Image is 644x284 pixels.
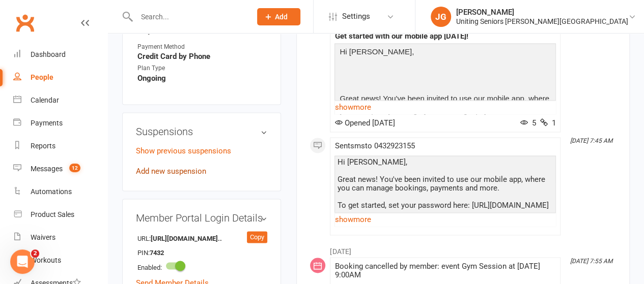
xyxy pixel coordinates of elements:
a: Workouts [13,249,107,272]
div: Dashboard [31,50,66,58]
i: [DATE] 7:55 AM [570,257,612,264]
li: Enabled: [136,258,267,274]
div: People [31,73,53,81]
div: Copy [247,231,267,243]
strong: Ongoing [137,74,267,83]
a: Messages 12 [13,157,107,180]
a: Clubworx [12,10,38,36]
li: PIN: [136,245,267,259]
div: Automations [31,187,72,196]
a: Calendar [13,89,107,112]
a: Reports [13,135,107,157]
span: 1 [540,118,556,128]
p: Hi [PERSON_NAME], [337,46,553,60]
h3: Suspensions [136,126,267,137]
strong: Credit Card by Phone [137,52,267,61]
li: [DATE] [310,240,617,257]
div: JG [431,7,451,27]
span: Opened [DATE] [334,118,395,128]
div: Plan Type [137,64,221,73]
a: Payments [13,112,107,135]
strong: [URL][DOMAIN_NAME].. [151,234,222,244]
a: Show previous suspensions [136,146,231,155]
a: Add new suspension [136,167,206,176]
a: Automations [13,180,107,203]
button: Add [257,8,300,25]
span: 12 [69,164,80,172]
span: Settings [342,5,370,28]
span: Add [275,13,288,21]
p: Great news! You've been invited to use our mobile app, where you can quickly manage your bookings... [337,92,553,119]
i: [DATE] 7:45 AM [570,137,612,144]
a: Dashboard [13,43,107,66]
h3: Member Portal Login Details [136,212,267,224]
div: Workouts [31,256,61,264]
strong: 7432 [150,247,208,258]
div: Payment Method [137,42,221,52]
div: Messages [31,165,63,173]
div: Calendar [31,96,59,104]
div: Reports [31,142,55,150]
div: Payments [31,119,63,127]
div: Booking cancelled by member: event Gym Session at [DATE] 9:00AM [334,262,556,279]
li: URL: [136,231,267,245]
iframe: Intercom live chat [10,249,35,274]
input: Search... [133,10,244,24]
a: show more [334,100,556,114]
div: [PERSON_NAME] [456,8,628,17]
div: Uniting Seniors [PERSON_NAME][GEOGRAPHIC_DATA] [456,17,628,26]
a: People [13,66,107,89]
div: Product Sales [31,210,74,218]
a: Product Sales [13,203,107,226]
span: 5 [520,118,536,128]
a: show more [334,212,556,227]
span: 2 [31,249,39,258]
div: Hi [PERSON_NAME], Great news! You've been invited to use our mobile app, where you can manage boo... [337,158,553,279]
div: Waivers [31,233,55,241]
a: Waivers [13,226,107,249]
span: Sent sms to 0432923155 [334,141,414,150]
div: Get started with our mobile app [DATE]! [334,32,556,41]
